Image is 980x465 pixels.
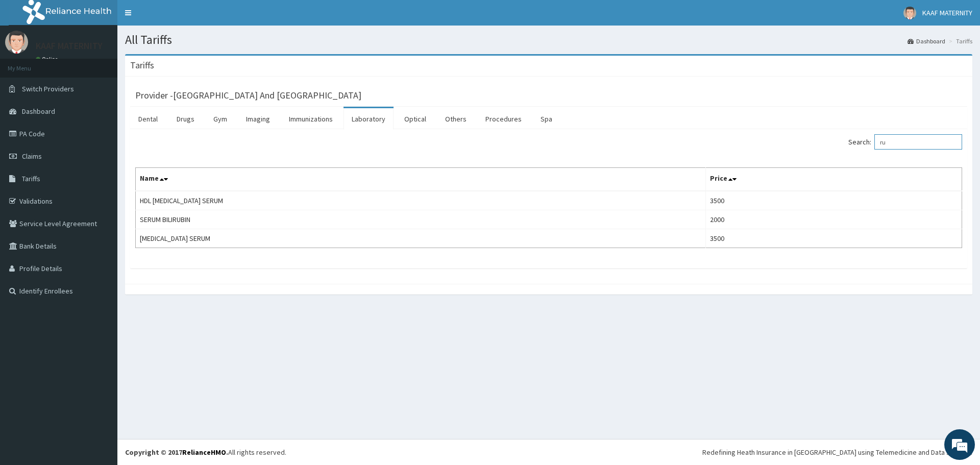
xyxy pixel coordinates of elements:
[136,168,706,191] th: Name
[136,191,706,210] td: HDL [MEDICAL_DATA] SERUM
[705,229,962,248] td: 3500
[167,5,192,30] div: Minimize live chat window
[125,448,228,457] strong: Copyright © 2017 .
[281,108,341,130] a: Immunizations
[117,439,980,465] footer: All rights reserved.
[205,108,235,130] a: Gym
[437,108,475,130] a: Others
[59,129,141,232] span: We're online!
[130,108,166,130] a: Dental
[135,91,361,100] h3: Provider - [GEOGRAPHIC_DATA] And [GEOGRAPHIC_DATA]
[53,57,171,70] div: Chat with us now
[22,84,74,93] span: Switch Providers
[848,134,962,150] label: Search:
[874,134,962,150] input: Search:
[19,51,41,77] img: d_794563401_company_1708531726252_794563401
[344,108,394,130] a: Laboratory
[125,33,972,46] h1: All Tariffs
[136,210,706,229] td: SERUM BILIRUBIN
[22,107,55,116] span: Dashboard
[130,61,154,70] h3: Tariffs
[5,279,194,314] textarea: Type your message and hit 'Enter'
[396,108,434,130] a: Optical
[36,41,103,51] p: KAAF MATERNITY
[946,37,972,45] li: Tariffs
[168,108,203,130] a: Drugs
[903,7,916,19] img: User Image
[705,191,962,210] td: 3500
[705,210,962,229] td: 2000
[36,56,60,63] a: Online
[22,152,42,161] span: Claims
[705,168,962,191] th: Price
[182,448,226,457] a: RelianceHMO
[22,174,40,183] span: Tariffs
[922,8,972,17] span: KAAF MATERNITY
[5,31,28,54] img: User Image
[477,108,530,130] a: Procedures
[702,447,972,457] div: Redefining Heath Insurance in [GEOGRAPHIC_DATA] using Telemedicine and Data Science!
[238,108,278,130] a: Imaging
[532,108,560,130] a: Spa
[908,37,945,45] a: Dashboard
[136,229,706,248] td: [MEDICAL_DATA] SERUM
